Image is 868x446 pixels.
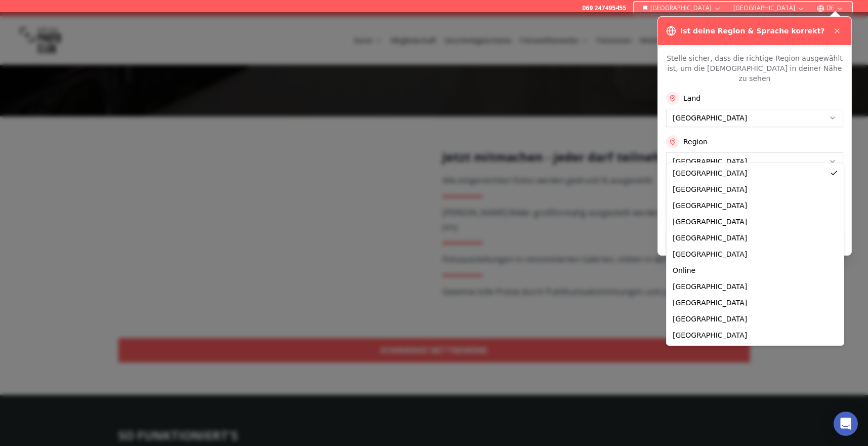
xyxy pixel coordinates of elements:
[673,282,747,291] span: [GEOGRAPHIC_DATA]
[673,315,747,323] span: [GEOGRAPHIC_DATA]
[673,234,747,242] span: [GEOGRAPHIC_DATA]
[673,201,747,210] span: [GEOGRAPHIC_DATA]
[673,299,747,307] span: [GEOGRAPHIC_DATA]
[673,169,747,177] span: [GEOGRAPHIC_DATA]
[673,250,747,258] span: [GEOGRAPHIC_DATA]
[673,266,695,274] span: Online
[673,185,747,193] span: [GEOGRAPHIC_DATA]
[673,218,747,226] span: [GEOGRAPHIC_DATA]
[673,331,747,339] span: [GEOGRAPHIC_DATA]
